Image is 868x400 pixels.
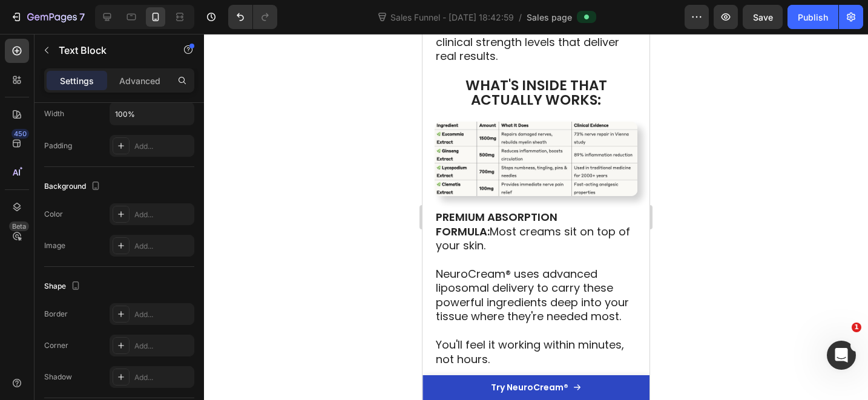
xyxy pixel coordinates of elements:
[5,5,90,29] button: 7
[44,372,72,382] div: Shadow
[110,103,194,125] input: Auto
[852,323,861,332] span: 1
[134,309,191,320] div: Add...
[44,309,68,320] div: Border
[13,175,135,205] strong: PREMIUM ABSORPTION FORMULA:
[44,140,72,151] div: Padding
[422,34,649,400] iframe: Design area
[13,303,202,332] span: You'll feel it working within minutes, not hours.
[134,209,191,220] div: Add...
[13,175,208,219] span: Most creams sit on top of your skin.
[44,340,68,351] div: Corner
[519,11,522,24] span: /
[798,11,828,24] div: Publish
[787,5,838,29] button: Publish
[79,10,85,24] p: 7
[119,74,160,87] p: Advanced
[134,372,191,383] div: Add...
[228,5,277,29] div: Undo/Redo
[12,129,29,139] div: 450
[134,241,191,252] div: Add...
[44,108,64,119] div: Width
[44,240,65,251] div: Image
[753,12,773,22] span: Save
[134,341,191,352] div: Add...
[60,74,94,87] p: Settings
[59,43,162,57] p: Text Block
[13,232,206,290] span: NeuroCream® uses advanced liposomal delivery to carry these powerful ingredients deep into your t...
[743,5,783,29] button: Save
[827,341,856,370] iframe: Intercom live chat
[43,42,185,76] strong: WHAT'S INSIDE THAT ACTUALLY WORKS:
[9,221,29,231] div: Beta
[44,209,63,220] div: Color
[388,11,516,24] span: Sales Funnel - [DATE] 18:42:59
[44,179,103,195] div: Background
[527,11,572,24] span: Sales page
[44,278,83,295] div: Shape
[12,88,215,162] img: gempages_574314754814771993-5a67648e-28d5-47d7-88ad-5b65ba2fda37.png
[134,141,191,152] div: Add...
